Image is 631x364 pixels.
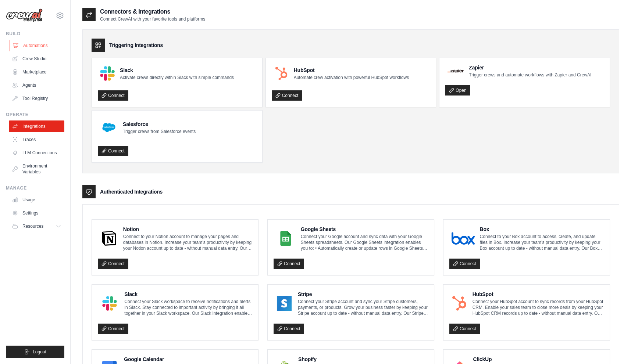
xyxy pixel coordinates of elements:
[98,90,128,101] a: Connect
[9,53,64,65] a: Crew Studio
[6,31,64,37] div: Build
[124,356,252,363] h4: Google Calendar
[124,299,252,316] p: Connect your Slack workspace to receive notifications and alerts in Slack. Stay connected to impo...
[9,207,64,219] a: Settings
[9,160,64,178] a: Environment Variables
[120,75,234,80] p: Activate crews directly within Slack with simple commands
[272,90,302,101] a: Connect
[6,185,64,191] div: Manage
[100,188,163,195] h3: Authenticated Integrations
[100,7,205,16] h2: Connectors & Integrations
[276,231,296,246] img: Google Sheets Logo
[123,129,196,134] p: Trigger crews from Salesforce events
[6,112,64,118] div: Operate
[123,234,252,251] p: Connect to your Notion account to manage your pages and databases in Notion. Increase your team’s...
[6,8,43,22] img: Logo
[9,220,64,232] button: Resources
[9,79,64,91] a: Agents
[9,194,64,206] a: Usage
[469,72,591,78] p: Trigger crews and automate workflows with Zapier and CrewAI
[9,66,64,78] a: Marketplace
[10,40,65,51] a: Automations
[274,324,304,334] a: Connect
[123,120,196,128] h4: Salesforce
[473,299,604,316] p: Connect your HubSpot account to sync records from your HubSpot CRM. Enable your sales team to clo...
[22,223,43,229] span: Resources
[480,226,604,233] h4: Box
[98,146,128,156] a: Connect
[9,120,64,132] a: Integrations
[469,64,591,71] h4: Zapier
[100,16,205,22] p: Connect CrewAI with your favorite tools and platforms
[298,291,428,298] h4: Stripe
[120,66,234,74] h4: Slack
[33,349,46,355] span: Logout
[298,356,428,363] h4: Shopify
[9,134,64,145] a: Traces
[100,296,119,311] img: Slack Logo
[98,324,128,334] a: Connect
[473,291,604,298] h4: HubSpot
[473,356,604,363] h4: ClickUp
[452,231,475,246] img: Box Logo
[100,119,118,136] img: Salesforce Logo
[276,296,293,311] img: Stripe Logo
[6,346,64,358] button: Logout
[480,234,604,251] p: Connect to your Box account to access, create, and update files in Box. Increase your team’s prod...
[9,147,64,159] a: LLM Connections
[452,296,467,311] img: HubSpot Logo
[449,324,480,334] a: Connect
[449,259,480,269] a: Connect
[294,75,409,80] p: Automate crew activation with powerful HubSpot workflows
[100,231,118,246] img: Notion Logo
[98,259,128,269] a: Connect
[294,66,409,74] h4: HubSpot
[274,66,289,81] img: HubSpot Logo
[100,66,115,81] img: Slack Logo
[123,226,252,233] h4: Notion
[445,85,470,95] a: Open
[301,234,428,251] p: Connect your Google account and sync data with your Google Sheets spreadsheets. Our Google Sheets...
[9,93,64,104] a: Tool Registry
[109,42,163,49] h3: Triggering Integrations
[124,291,252,298] h4: Slack
[274,259,304,269] a: Connect
[298,299,428,316] p: Connect your Stripe account and sync your Stripe customers, payments, or products. Grow your busi...
[448,69,464,73] img: Zapier Logo
[301,226,428,233] h4: Google Sheets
